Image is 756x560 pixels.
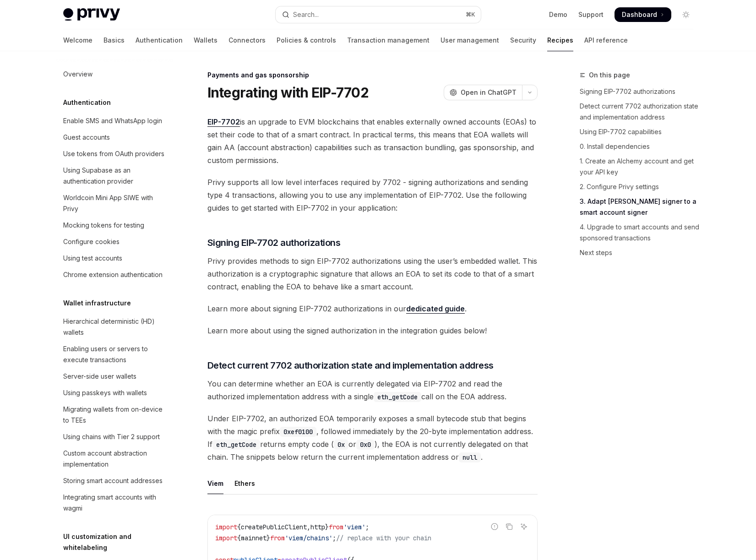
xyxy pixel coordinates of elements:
[56,113,173,129] a: Enable SMS and WhatsApp login
[589,70,630,81] span: On this page
[277,29,336,51] a: Policies & controls
[63,531,173,553] h5: UI customization and whitelabeling
[63,343,168,365] div: Enabling users or servers to execute transactions
[461,88,517,97] span: Open in ChatGPT
[679,7,693,22] button: Toggle dark mode
[56,217,173,234] a: Mocking tokens for testing
[228,29,266,51] a: Connectors
[56,368,173,385] a: Server-side user wallets
[276,6,481,23] button: Open search
[63,298,131,309] h5: Wallet infrastructure
[547,29,573,51] a: Recipes
[56,266,173,283] a: Chrome extension authentication
[63,431,160,442] div: Using chains with Tier 2 support
[56,66,173,82] a: Overview
[518,521,530,533] button: Ask AI
[580,194,701,220] a: 3. Adapt [PERSON_NAME] signer to a smart account signer
[63,492,168,514] div: Integrating smart accounts with wagmi
[194,29,218,51] a: Wallets
[63,115,162,126] div: Enable SMS and WhatsApp login
[207,359,494,372] span: Detect current 7702 authorization state and implementation address
[56,129,173,146] a: Guest accounts
[466,11,475,18] span: ⌘ K
[63,371,136,382] div: Server-side user wallets
[241,523,307,531] span: createPublicClient
[63,253,122,264] div: Using test accounts
[207,115,538,167] span: is an upgrade to EVM blockchains that enables externally owned accounts (EOAs) to set their code ...
[580,84,701,99] a: Signing EIP-7702 authorizations
[580,99,701,125] a: Detect current 7702 authorization state and implementation address
[580,179,701,194] a: 2. Configure Privy settings
[63,269,163,280] div: Chrome extension authentication
[56,313,173,341] a: Hierarchical deterministic (HD) wallets
[63,148,164,159] div: Use tokens from OAuth providers
[56,445,173,473] a: Custom account abstraction implementation
[56,429,173,445] a: Using chains with Tier 2 support
[293,9,319,20] div: Search...
[578,10,604,19] a: Support
[615,7,671,22] a: Dashboard
[280,427,316,437] code: 0xef0100
[310,523,325,531] span: http
[56,250,173,266] a: Using test accounts
[56,146,173,162] a: Use tokens from OAuth providers
[580,139,701,154] a: 0. Install dependencies
[56,401,173,429] a: Migrating wallets from on-device to TEEs
[56,385,173,401] a: Using passkeys with wallets
[63,97,111,108] h5: Authentication
[63,220,144,231] div: Mocking tokens for testing
[63,236,120,247] div: Configure cookies
[63,69,92,80] div: Overview
[580,220,701,245] a: 4. Upgrade to smart accounts and send sponsored transactions
[207,324,538,337] span: Learn more about using the signed authorization in the integration guides below!
[56,473,173,489] a: Storing smart account addresses
[103,29,125,51] a: Basics
[580,125,701,139] a: Using EIP-7702 capabilities
[489,521,500,533] button: Report incorrect code
[207,255,538,293] span: Privy provides methods to sign EIP-7702 authorizations using the user’s embedded wallet. This aut...
[56,162,173,190] a: Using Supabase as an authentication provider
[63,404,168,426] div: Migrating wallets from on-device to TEEs
[343,523,365,531] span: 'viem'
[207,84,369,101] h1: Integrating with EIP-7702
[63,132,110,143] div: Guest accounts
[63,8,120,21] img: light logo
[207,71,538,80] div: Payments and gas sponsorship
[56,489,173,517] a: Integrating smart accounts with wagmi
[580,245,701,260] a: Next steps
[441,29,499,51] a: User management
[56,234,173,250] a: Configure cookies
[325,523,329,531] span: }
[63,316,168,338] div: Hierarchical deterministic (HD) wallets
[356,440,375,450] code: 0x0
[136,29,183,51] a: Authentication
[207,236,341,249] span: Signing EIP-7702 authorizations
[207,117,240,127] a: EIP-7702
[622,10,657,19] span: Dashboard
[580,154,701,179] a: 1. Create an Alchemy account and get your API key
[207,473,223,494] div: Viem
[406,304,465,314] a: dedicated guide
[584,29,628,51] a: API reference
[63,448,168,470] div: Custom account abstraction implementation
[207,302,538,315] span: Learn more about signing EIP-7702 authorizations in our .
[329,523,343,531] span: from
[374,392,421,402] code: eth_getCode
[307,523,310,531] span: ,
[207,176,538,214] span: Privy supports all low level interfaces required by 7702 - signing authorizations and sending typ...
[334,440,348,450] code: 0x
[63,192,168,214] div: Worldcoin Mini App SIWE with Privy
[207,377,538,403] span: You can determine whether an EOA is currently delegated via EIP-7702 and read the authorized impl...
[503,521,515,533] button: Copy the contents from the code block
[56,190,173,217] a: Worldcoin Mini App SIWE with Privy
[63,387,147,398] div: Using passkeys with wallets
[549,10,567,19] a: Demo
[63,29,92,51] a: Welcome
[459,452,481,462] code: null
[347,29,430,51] a: Transaction management
[212,440,260,450] code: eth_getCode
[510,29,536,51] a: Security
[365,523,369,531] span: ;
[444,85,522,100] button: Open in ChatGPT
[207,412,538,463] span: Under EIP-7702, an authorized EOA temporarily exposes a small bytecode stub that begins with the ...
